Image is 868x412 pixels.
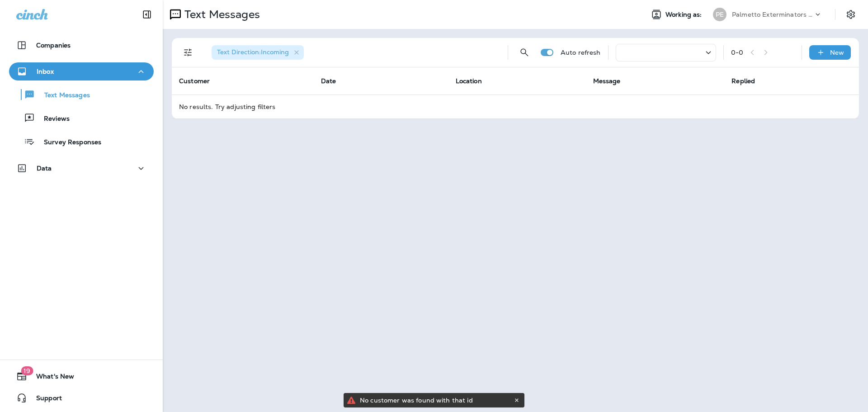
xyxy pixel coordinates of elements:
[212,45,304,60] div: Text Direction:Incoming
[9,367,154,385] button: 19What's New
[456,77,482,85] span: Location
[36,42,71,49] p: Companies
[9,132,154,151] button: Survey Responses
[35,138,101,147] p: Survey Responses
[830,49,844,56] p: New
[713,8,726,21] div: PE
[9,36,154,54] button: Companies
[9,85,154,104] button: Text Messages
[561,49,601,56] p: Auto refresh
[665,11,704,19] span: Working as:
[731,49,743,56] div: 0 - 0
[172,95,859,118] td: No results. Try adjusting filters
[37,165,52,172] p: Data
[9,62,154,81] button: Inbox
[179,43,197,62] button: Filters
[37,68,54,75] p: Inbox
[27,394,62,405] span: Support
[35,91,90,100] p: Text Messages
[21,366,33,375] span: 19
[9,389,154,407] button: Support
[321,77,336,85] span: Date
[217,48,289,56] span: Text Direction : Incoming
[9,159,154,177] button: Data
[515,43,533,62] button: Search Messages
[9,109,154,128] button: Reviews
[179,77,210,85] span: Customer
[27,373,74,384] span: What's New
[35,115,70,123] p: Reviews
[134,5,160,24] button: Collapse Sidebar
[843,6,859,23] button: Settings
[181,8,260,21] p: Text Messages
[360,393,512,407] div: No customer was found with that id
[593,77,621,85] span: Message
[731,77,755,85] span: Replied
[732,11,813,18] p: Palmetto Exterminators LLC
